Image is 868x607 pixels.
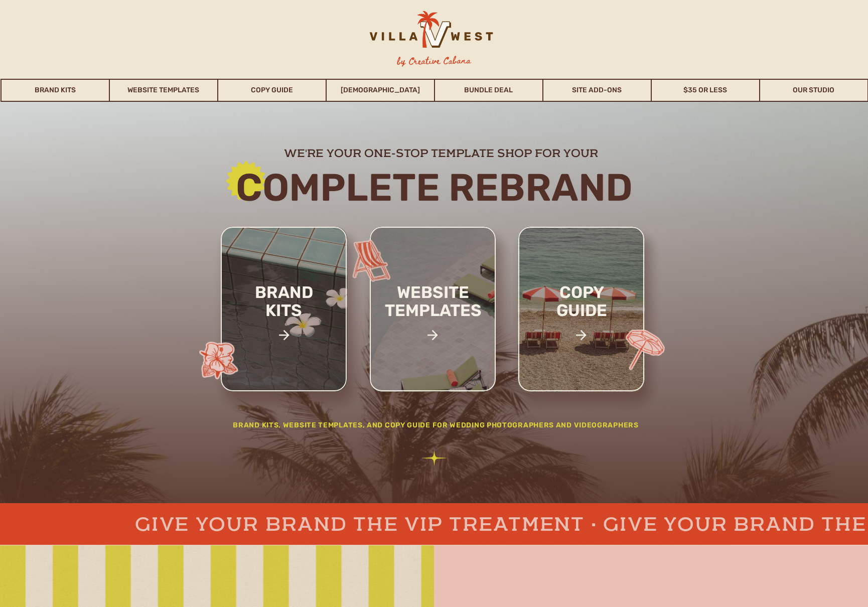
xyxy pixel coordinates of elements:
a: Brand Kits [2,79,109,102]
h2: Complete rebrand [163,167,705,208]
h2: we're your one-stop template shop for your [212,146,669,159]
h3: by Creative Cabana [389,54,480,69]
a: Bundle Deal [435,79,542,102]
a: Website Templates [110,79,217,102]
a: [DEMOGRAPHIC_DATA] [327,79,434,102]
a: Our Studio [760,79,867,102]
h2: Brand Kits, website templates, and Copy Guide for wedding photographers and videographers [211,420,661,434]
a: $35 or Less [652,79,759,102]
a: Copy Guide [218,79,326,102]
a: copy guide [535,283,628,353]
a: brand kits [241,283,326,353]
a: Site Add-Ons [543,79,651,102]
a: website templates [367,283,499,341]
